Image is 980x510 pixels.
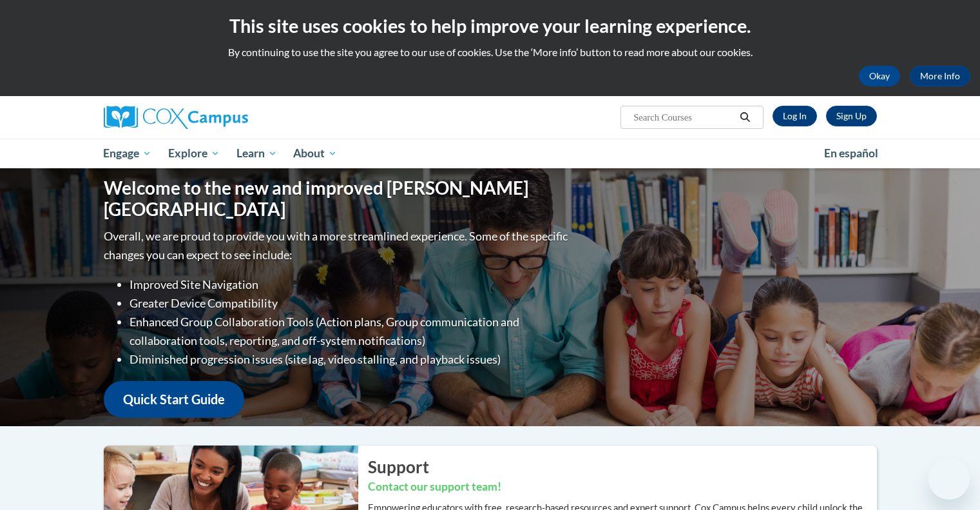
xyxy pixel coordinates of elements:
span: About [293,146,337,161]
a: More Info [910,66,970,86]
li: Improved Site Navigation [130,275,571,294]
h3: Contact our support team! [368,479,877,495]
h1: Welcome to the new and improved [PERSON_NAME][GEOGRAPHIC_DATA] [104,177,571,221]
span: En español [824,146,878,160]
a: Quick Start Guide [104,381,244,418]
button: Okay [859,66,900,86]
a: Register [826,106,877,126]
div: Main menu [84,139,896,168]
span: Learn [236,146,277,161]
p: Overall, we are proud to provide you with a more streamlined experience. Some of the specific cha... [104,227,571,264]
span: Explore [168,146,220,161]
a: Cox Campus [104,106,349,129]
li: Diminished progression issues (site lag, video stalling, and playback issues) [130,350,571,369]
h2: Support [368,455,877,478]
a: Learn [228,139,285,168]
li: Enhanced Group Collaboration Tools (Action plans, Group communication and collaboration tools, re... [130,313,571,350]
a: Log In [773,106,817,126]
button: Search [735,110,754,125]
a: About [285,139,345,168]
li: Greater Device Compatibility [130,294,571,313]
a: Engage [95,139,160,168]
span: Engage [103,146,151,161]
a: Explore [160,139,228,168]
h2: This site uses cookies to help improve your learning experience. [10,13,970,39]
p: By continuing to use the site you agree to our use of cookies. Use the ‘More info’ button to read... [10,45,970,59]
img: Cox Campus [104,106,248,129]
iframe: Button to launch messaging window [928,458,970,500]
a: En español [816,140,887,167]
input: Search Courses [632,110,735,125]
